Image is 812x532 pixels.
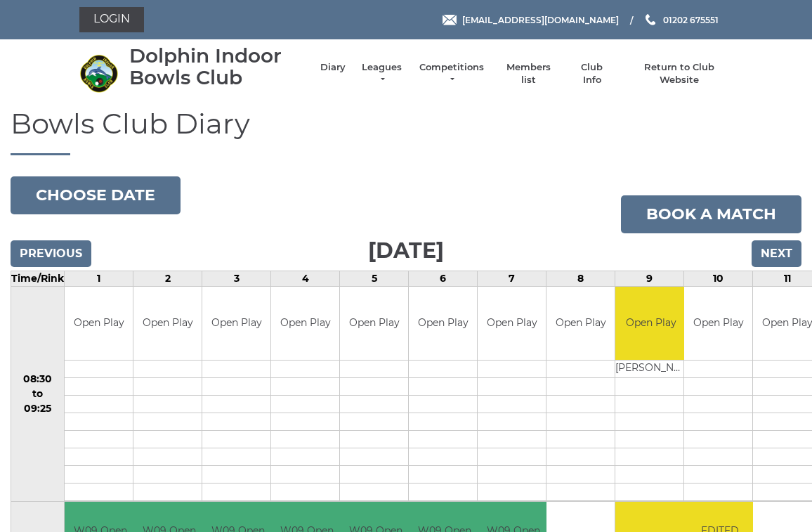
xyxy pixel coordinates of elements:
[546,271,615,286] td: 8
[320,61,346,74] a: Diary
[340,287,408,361] td: Open Play
[478,271,546,286] td: 7
[478,287,546,361] td: Open Play
[129,45,306,89] div: Dolphin Indoor Bowls Club
[133,287,202,361] td: Open Play
[443,13,619,27] a: Email [EMAIL_ADDRESS][DOMAIN_NAME]
[684,287,752,361] td: Open Play
[65,271,133,286] td: 1
[621,195,801,233] a: Book a match
[11,108,801,155] h1: Bowls Club Diary
[663,14,719,25] span: 01202 675551
[202,287,270,361] td: Open Play
[615,287,686,361] td: Open Play
[65,287,133,361] td: Open Play
[462,14,619,25] span: [EMAIL_ADDRESS][DOMAIN_NAME]
[499,61,557,86] a: Members list
[643,13,719,27] a: Phone us 01202 675551
[271,287,339,361] td: Open Play
[615,361,686,378] td: [PERSON_NAME]
[271,271,340,286] td: 4
[133,271,202,286] td: 2
[572,61,613,86] a: Club Info
[418,61,485,86] a: Competitions
[360,61,404,86] a: Leagues
[11,176,181,214] button: Choose date
[409,271,478,286] td: 6
[11,240,91,267] input: Previous
[340,271,409,286] td: 5
[546,287,615,361] td: Open Play
[79,54,118,93] img: Dolphin Indoor Bowls Club
[11,271,65,286] td: Time/Rink
[79,7,144,32] a: Login
[684,271,753,286] td: 10
[627,61,733,86] a: Return to Club Website
[409,287,477,361] td: Open Play
[752,240,801,267] input: Next
[11,286,65,502] td: 08:30 to 09:25
[615,271,684,286] td: 9
[443,15,457,25] img: Email
[202,271,271,286] td: 3
[646,14,655,25] img: Phone us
